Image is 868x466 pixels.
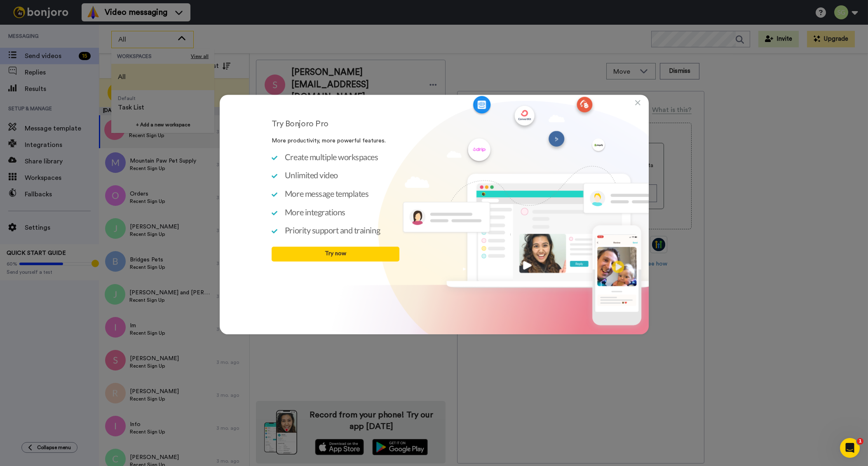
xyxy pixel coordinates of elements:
h1: Try Bonjoro Pro [272,119,392,128]
span: Create multiple workspaces [285,152,378,162]
span: More message templates [285,189,368,198]
iframe: Intercom live chat [840,438,860,458]
span: Priority support and training [285,225,380,235]
a: Try now [272,247,399,261]
span: Unlimited video [285,170,338,180]
span: 1 [857,438,863,445]
p: More productivity, more powerful features. [272,137,399,145]
span: More integrations [285,207,345,217]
